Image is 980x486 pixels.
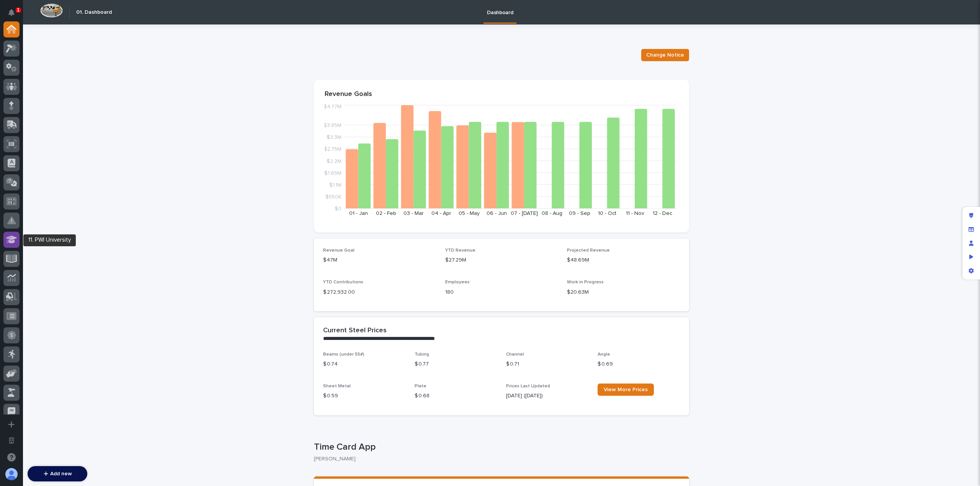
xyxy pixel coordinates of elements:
[15,123,42,130] span: Help Docs
[598,211,616,216] text: 10 - Oct
[445,280,470,284] span: Employees
[323,123,341,128] tspan: $3.85M
[323,280,363,284] span: YTD Contributions
[325,194,341,199] tspan: $550K
[964,264,978,278] div: App settings
[506,384,550,388] span: Prices Last Updated
[54,141,93,147] a: Powered byPylon
[445,248,475,253] span: YTD Revenue
[569,211,590,216] text: 09 - Sep
[604,387,648,392] span: View More Prices
[598,360,680,368] p: $ 0.69
[567,280,604,284] span: Work in Progress
[431,211,451,216] text: 04 - Apr
[323,360,405,368] p: $ 0.74
[542,211,562,216] text: 08 - Aug
[323,352,364,357] span: Beams (under 55#)
[567,288,680,296] p: $20.63M
[964,236,978,250] div: Manage users
[8,7,23,23] img: Stacker
[3,449,20,465] button: Open support chat
[3,416,20,432] button: Add a new app...
[327,158,341,164] tspan: $2.2M
[323,256,436,264] p: $47M
[415,384,426,388] span: Plate
[598,352,610,357] span: Angle
[324,170,341,176] tspan: $1.65M
[335,206,341,211] tspan: $0
[487,211,507,216] text: 06 - Jun
[8,30,139,42] p: Welcome 👋
[10,9,20,21] div: Notifications1
[626,211,644,216] text: 11 - Nov
[964,209,978,223] div: Edit layout
[40,3,63,18] img: Workspace Logo
[964,250,978,264] div: Preview as
[964,223,978,236] div: Manage fields and data
[28,466,87,481] button: Add new
[459,211,480,216] text: 05 - May
[323,288,436,296] p: $ 272,932.00
[26,93,97,99] div: We're available if you need us!
[26,85,126,93] div: Start new chat
[506,360,588,368] p: $ 0.71
[314,456,683,462] p: [PERSON_NAME]
[5,120,45,133] a: 📖Help Docs
[130,87,139,96] button: Start new chat
[567,256,680,264] p: $48.69M
[3,432,20,449] button: Open workspace settings
[76,141,93,147] span: Pylon
[323,384,351,388] span: Sheet Metal
[349,211,368,216] text: 01 - Jan
[20,61,126,69] input: Clear
[323,104,341,109] tspan: $4.77M
[646,51,684,59] span: Change Notice
[8,42,139,55] p: How can we help?
[445,288,558,296] p: 180
[8,124,14,130] div: 📖
[376,211,396,216] text: 02 - Feb
[323,392,405,400] p: $ 0.59
[3,5,20,21] button: Notifications
[415,360,497,368] p: $ 0.77
[415,352,429,357] span: Tubing
[641,49,689,61] button: Change Notice
[506,392,588,400] p: [DATE] ([DATE])
[324,146,341,152] tspan: $2.75M
[325,90,678,99] p: Revenue Goals
[3,466,20,482] button: users-avatar
[506,352,524,357] span: Channel
[8,85,21,99] img: 1736555164131-43832dd5-751b-4058-ba23-39d91318e5a0
[323,327,387,335] h2: Current Steel Prices
[415,392,497,400] p: $ 0.68
[329,182,341,187] tspan: $1.1M
[567,248,610,253] span: Projected Revenue
[323,248,354,253] span: Revenue Goal
[598,384,654,396] a: View More Prices
[511,211,538,216] text: 07 - [DATE]
[653,211,672,216] text: 12 - Dec
[445,256,558,264] p: $27.29M
[314,442,686,453] p: Time Card App
[76,9,112,16] h2: 01. Dashboard
[403,211,424,216] text: 03 - Mar
[17,7,20,13] p: 1
[327,135,341,140] tspan: $3.3M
